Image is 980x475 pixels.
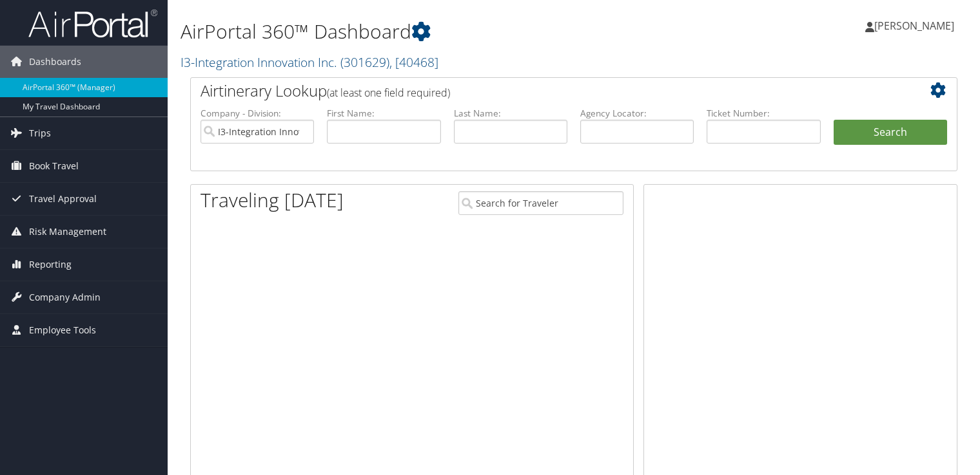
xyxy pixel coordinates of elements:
[834,120,947,145] button: Search
[28,8,157,39] img: airportal-logo.png
[389,53,438,71] span: , [ 40468 ]
[29,46,81,78] span: Dashboards
[181,53,438,71] a: I3-Integration Innovation Inc.
[181,18,705,45] h1: AirPortal 360™ Dashboard
[340,53,389,71] span: ( 301629 )
[865,6,967,45] a: [PERSON_NAME]
[327,107,440,120] label: First Name:
[29,183,97,215] span: Travel Approval
[580,107,694,120] label: Agency Locator:
[29,117,51,149] span: Trips
[29,281,101,313] span: Company Admin
[201,107,314,120] label: Company - Division:
[29,248,72,281] span: Reporting
[201,80,883,102] h2: Airtinerary Lookup
[29,216,106,248] span: Risk Management
[29,150,79,182] span: Book Travel
[29,314,96,346] span: Employee Tools
[874,19,954,33] span: [PERSON_NAME]
[454,107,567,120] label: Last Name:
[201,187,344,214] h1: Traveling [DATE]
[707,107,820,120] label: Ticket Number:
[458,191,623,215] input: Search for Traveler
[327,86,450,100] span: (at least one field required)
